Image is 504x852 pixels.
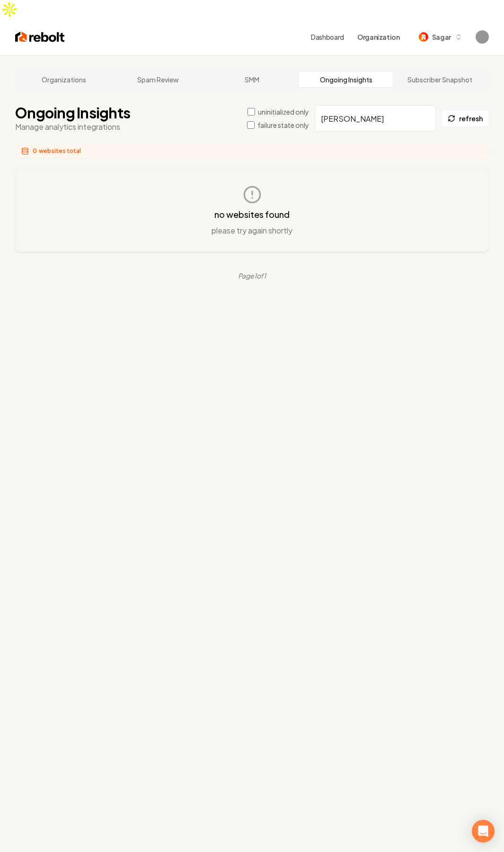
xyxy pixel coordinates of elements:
div: Page 1 of 1 [238,271,266,280]
div: Open Intercom Messenger [472,820,495,843]
a: Spam Review [111,72,205,87]
a: Organizations [17,72,111,87]
p: Manage analytics integrations [15,121,130,133]
span: 0 [33,147,37,155]
img: Rebolt Logo [15,30,65,44]
p: please try again shortly [212,225,292,236]
span: websites total [39,147,81,155]
button: refresh [442,110,489,127]
span: Sagar [432,32,451,42]
a: SMM [205,72,299,87]
label: failure state only [257,120,309,130]
h1: Ongoing Insights [15,104,130,121]
label: uninitialized only [258,107,309,117]
img: Sagar Soni [476,30,489,44]
img: Sagar [419,32,428,42]
input: Search by company name or website ID [315,105,436,132]
button: Organization [352,28,406,45]
h3: no websites found [214,208,290,221]
button: Open user button [476,30,489,44]
a: Ongoing Insights [299,72,393,87]
a: Dashboard [311,32,344,42]
a: Subscriber Snapshot [393,72,487,87]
